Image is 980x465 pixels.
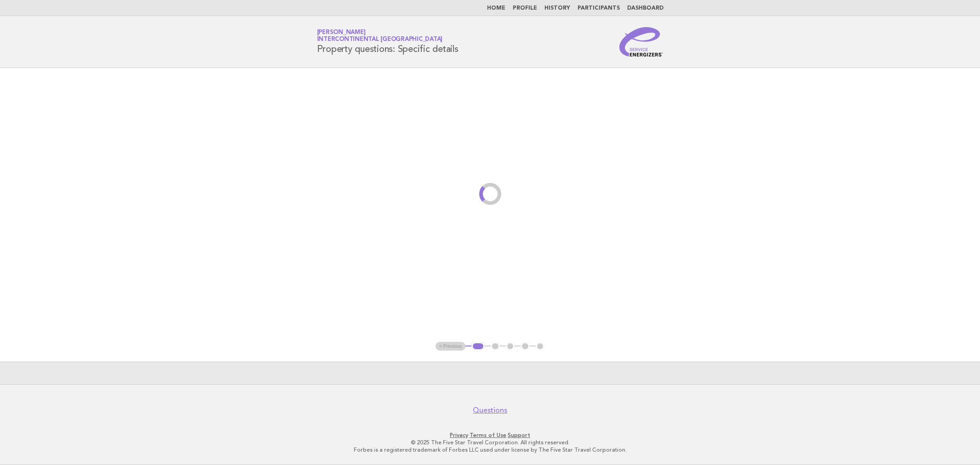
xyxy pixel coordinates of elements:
p: Forbes is a registered trademark of Forbes LLC used under license by The Five Star Travel Corpora... [209,446,771,454]
a: Privacy [450,432,468,438]
a: Dashboard [627,6,663,11]
a: Terms of Use [470,432,506,438]
a: Profile [513,6,537,11]
span: InterContinental [GEOGRAPHIC_DATA] [317,37,443,43]
p: · · [209,431,771,439]
a: Support [508,432,530,438]
a: History [544,6,570,11]
a: [PERSON_NAME]InterContinental [GEOGRAPHIC_DATA] [317,29,443,42]
img: Service Energizers [619,27,663,57]
a: Participants [578,6,620,11]
h1: Property questions: Specific details [317,30,459,54]
a: Questions [473,406,507,415]
a: Home [487,6,505,11]
p: © 2025 The Five Star Travel Corporation. All rights reserved. [209,439,771,446]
